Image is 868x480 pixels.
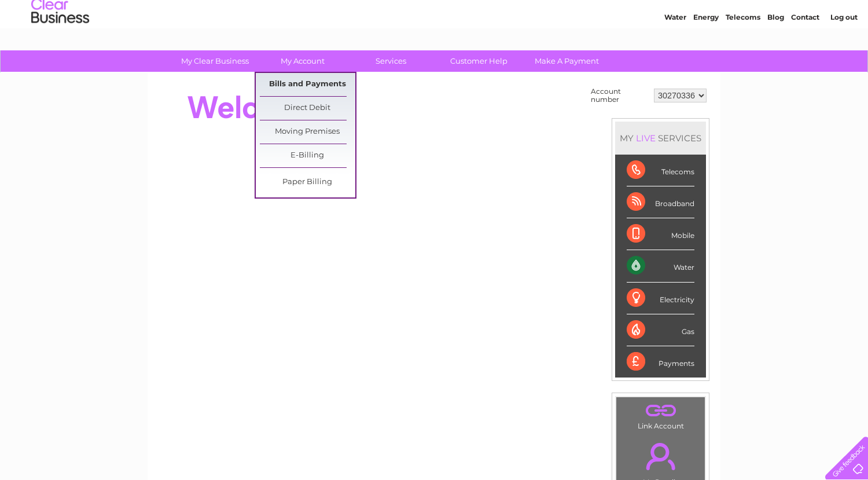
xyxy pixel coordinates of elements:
[627,283,694,314] div: Electricity
[167,50,263,72] a: My Clear Business
[627,218,694,250] div: Mobile
[260,73,355,96] a: Bills and Payments
[260,120,355,144] a: Moving Premises
[260,97,355,120] a: Direct Debit
[650,6,730,20] a: 0333 014 3131
[161,6,708,56] div: Clear Business is a trading name of Verastar Limited (registered in [GEOGRAPHIC_DATA] No. 3667643...
[619,436,702,477] a: .
[830,49,858,58] a: Log out
[627,186,694,218] div: Broadband
[616,397,705,433] td: Link Account
[627,155,694,186] div: Telecoms
[619,400,702,420] a: .
[615,122,706,155] div: MY SERVICES
[343,50,439,72] a: Services
[791,49,819,58] a: Contact
[726,49,760,58] a: Telecoms
[693,49,719,58] a: Energy
[260,144,355,167] a: E-Billing
[588,85,651,107] td: Account number
[31,30,90,65] img: logo.png
[627,314,694,346] div: Gas
[519,50,615,72] a: Make A Payment
[431,50,527,72] a: Customer Help
[627,346,694,378] div: Payments
[634,133,658,144] div: LIVE
[664,49,686,58] a: Water
[255,50,351,72] a: My Account
[260,171,355,194] a: Paper Billing
[627,250,694,282] div: Water
[767,49,784,58] a: Blog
